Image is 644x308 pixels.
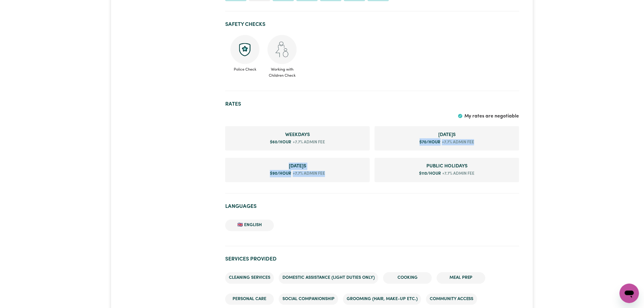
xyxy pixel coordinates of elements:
span: +7.7% admin fee [441,139,474,145]
h2: Safety Checks [225,21,519,28]
h2: Services provided [225,256,519,263]
li: Social companionship [279,294,338,305]
li: Personal care [225,294,274,305]
span: Saturday rate [380,131,514,138]
span: Police Check [230,64,260,72]
span: +7.7% admin fee [291,171,325,177]
span: Working with Children Check [267,64,297,78]
li: Community access [426,294,477,305]
span: $ 110 /hour [419,172,441,176]
span: $ 90 /hour [270,172,291,176]
span: +7.7% admin fee [291,139,325,145]
h2: Rates [225,101,519,107]
li: Cleaning services [225,272,274,284]
img: Police check [230,35,260,64]
span: +7.7% admin fee [441,171,475,177]
span: Public Holiday rate [380,163,514,170]
iframe: Button to launch messaging window [620,284,639,303]
h2: Languages [225,204,519,210]
span: $ 70 /hour [420,140,441,144]
span: My rates are negotiable [464,114,519,119]
li: Domestic assistance (light duties only) [279,272,378,284]
li: Grooming (hair, make-up etc.) [343,294,421,305]
span: $ 60 /hour [270,140,291,144]
img: Working with children check [268,35,297,64]
li: 🇬🇧 English [225,220,274,231]
span: Sunday rate [230,163,365,170]
li: Cooking [383,272,432,284]
span: Weekday rate [230,131,365,138]
li: Meal prep [437,272,485,284]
